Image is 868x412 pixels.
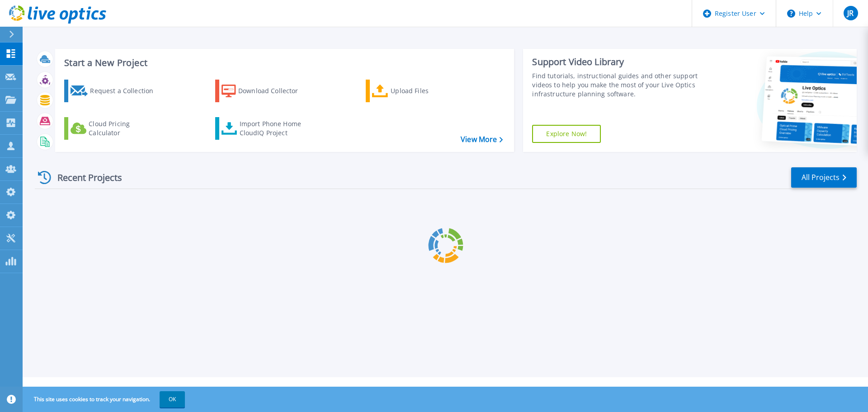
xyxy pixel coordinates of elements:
a: Explore Now! [532,125,601,143]
a: All Projects [791,167,857,188]
div: Find tutorials, instructional guides and other support videos to help you make the most of your L... [532,71,702,99]
div: Recent Projects [35,166,134,189]
div: Upload Files [391,82,463,100]
a: Download Collector [215,80,316,102]
span: This site uses cookies to track your navigation. [25,391,185,407]
div: Request a Collection [90,82,162,100]
button: OK [160,391,185,407]
a: View More [461,135,503,144]
div: Cloud Pricing Calculator [89,119,161,137]
div: Import Phone Home CloudIQ Project [240,119,310,137]
span: JR [847,9,854,17]
a: Request a Collection [64,80,165,102]
div: Download Collector [238,82,311,100]
h3: Start a New Project [64,58,503,68]
a: Cloud Pricing Calculator [64,117,165,140]
div: Support Video Library [532,56,702,68]
a: Upload Files [366,80,467,102]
